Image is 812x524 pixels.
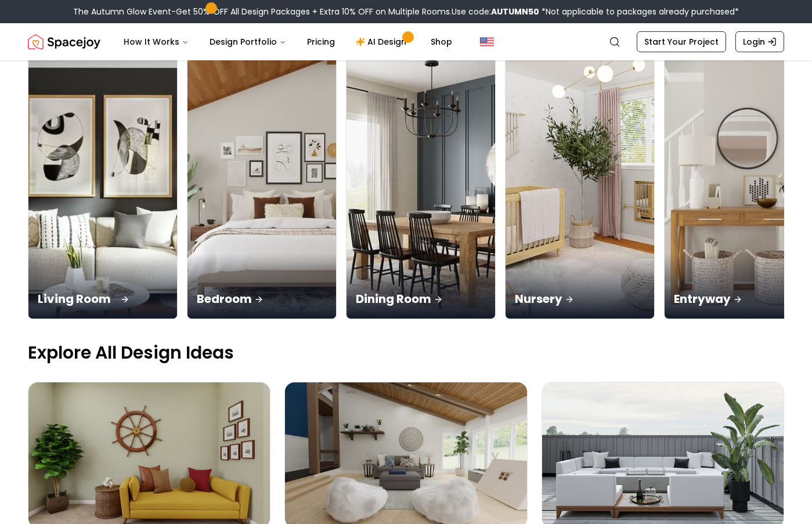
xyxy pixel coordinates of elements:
[187,56,337,319] a: BedroomBedroom
[197,291,327,307] p: Bedroom
[114,30,461,53] nav: Main
[25,50,181,326] img: Living Room
[187,56,336,319] img: Bedroom
[28,30,100,53] img: Spacejoy Logo
[491,6,539,17] b: AUTUMN50
[674,291,804,307] p: Entryway
[480,35,494,49] img: United States
[452,6,539,17] span: Use code:
[28,56,178,319] a: Living RoomLiving Room
[347,30,419,53] a: AI Design
[356,291,486,307] p: Dining Room
[200,30,295,53] button: Design Portfolio
[298,30,344,53] a: Pricing
[28,342,784,363] p: Explore All Design Ideas
[505,56,655,319] a: NurseryNursery
[28,23,784,60] nav: Global
[421,30,461,53] a: Shop
[73,6,739,17] div: The Autumn Glow Event-Get 50% OFF All Design Packages + Extra 10% OFF on Multiple Rooms.
[735,31,784,52] a: Login
[637,31,726,52] a: Start Your Project
[347,56,495,319] img: Dining Room
[114,30,198,53] button: How It Works
[539,6,739,17] span: *Not applicable to packages already purchased*
[28,30,100,53] a: Spacejoy
[346,56,496,319] a: Dining RoomDining Room
[38,291,168,307] p: Living Room
[506,56,654,319] img: Nursery
[515,291,645,307] p: Nursery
